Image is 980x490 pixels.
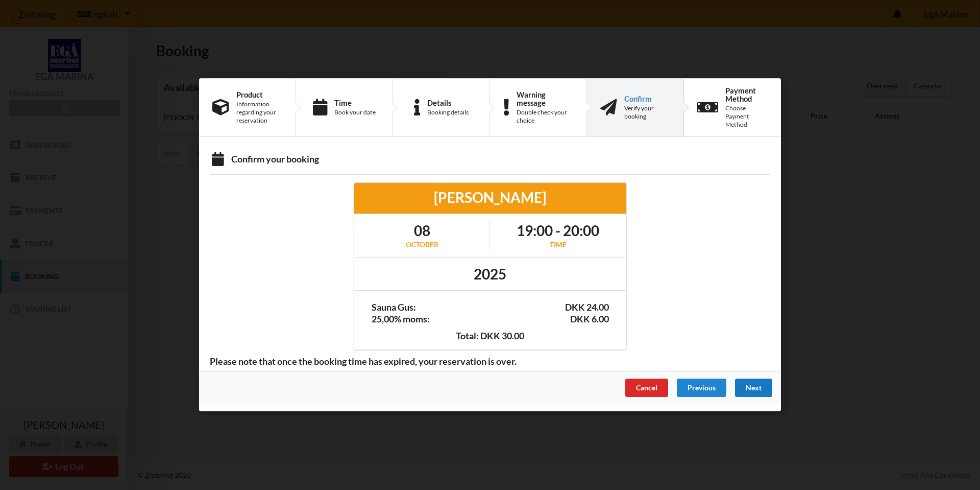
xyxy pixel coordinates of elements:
[624,104,670,121] div: Verify your booking
[361,189,619,207] div: [PERSON_NAME]
[517,90,573,107] div: Warning message
[565,302,609,314] div: DKK 24.00
[334,108,376,116] div: Book your date
[517,240,599,250] div: Time
[474,265,506,283] h1: 2025
[427,99,469,107] div: Details
[236,90,282,99] div: Product
[735,379,772,398] div: Next
[361,297,619,342] div: Total: DKK 30.00
[624,95,670,103] div: Confirm
[427,108,469,116] div: Booking details
[372,302,416,314] div: Sauna Gus:
[236,100,282,125] div: Information regarding your reservation
[210,154,770,168] div: Confirm your booking
[625,379,668,398] div: Cancel
[517,108,573,125] div: Double check your choice
[406,222,438,240] h1: 08
[725,86,768,103] div: Payment Method
[677,379,726,398] div: Previous
[203,356,524,367] span: Please note that once the booking time has expired, your reservation is over.
[517,222,599,240] h1: 19:00 - 20:00
[570,314,609,325] div: DKK 6.00
[334,99,376,107] div: Time
[372,314,430,325] div: 25,00% moms:
[725,104,768,129] div: Choose Payment Method
[406,240,438,250] div: October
